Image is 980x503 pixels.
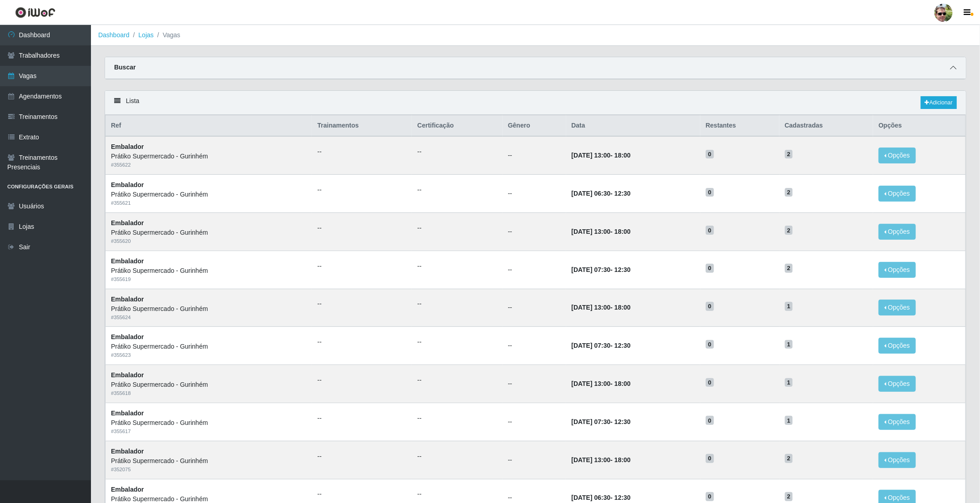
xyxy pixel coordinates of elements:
[785,454,793,463] span: 2
[572,342,611,349] time: [DATE] 07:30
[111,199,307,207] div: # 355621
[317,261,407,271] ul: --
[111,266,307,276] div: Prátiko Supermercado - Gurinhém
[879,224,916,240] button: Opções
[879,300,916,316] button: Opções
[111,228,307,237] div: Prátiko Supermercado - Gurinhém
[106,115,312,137] th: Ref
[417,489,497,499] ul: --
[111,190,307,199] div: Prátiko Supermercado - Gurinhém
[706,150,714,159] span: 0
[417,223,497,233] ul: --
[91,25,980,46] nav: breadcrumb
[572,266,631,273] strong: -
[503,441,566,479] td: --
[105,91,966,115] div: Lista
[317,147,407,157] ul: --
[614,456,631,464] time: 18:00
[15,7,55,18] img: CoreUI Logo
[503,115,566,137] th: Gênero
[700,115,779,137] th: Restantes
[417,147,497,157] ul: --
[706,492,714,501] span: 0
[706,302,714,311] span: 0
[111,143,144,150] strong: Embalador
[417,414,497,423] ul: --
[614,380,631,387] time: 18:00
[566,115,700,137] th: Data
[879,262,916,278] button: Opções
[785,416,793,425] span: 1
[879,414,916,430] button: Opções
[706,226,714,235] span: 0
[503,175,566,213] td: --
[111,466,307,473] div: # 352075
[785,340,793,349] span: 1
[785,378,793,387] span: 1
[317,223,407,233] ul: --
[572,190,631,197] strong: -
[785,264,793,273] span: 2
[706,264,714,273] span: 0
[503,327,566,365] td: --
[614,152,631,159] time: 18:00
[111,351,307,359] div: # 355623
[572,228,611,235] time: [DATE] 13:00
[503,251,566,289] td: --
[111,276,307,283] div: # 355619
[879,186,916,202] button: Opções
[317,375,407,385] ul: --
[879,148,916,163] button: Opções
[111,428,307,435] div: # 355617
[317,299,407,309] ul: --
[572,418,611,425] time: [DATE] 07:30
[706,340,714,349] span: 0
[111,161,307,169] div: # 355622
[503,212,566,251] td: --
[572,304,631,311] strong: -
[572,266,611,273] time: [DATE] 07:30
[317,337,407,347] ul: --
[572,494,611,501] time: [DATE] 06:30
[111,333,144,340] strong: Embalador
[572,190,611,197] time: [DATE] 06:30
[417,337,497,347] ul: --
[111,380,307,390] div: Prátiko Supermercado - Gurinhém
[614,190,631,197] time: 12:30
[572,304,611,311] time: [DATE] 13:00
[317,185,407,195] ul: --
[111,448,144,455] strong: Embalador
[312,115,412,137] th: Trainamentos
[785,302,793,311] span: 1
[879,452,916,468] button: Opções
[417,261,497,271] ul: --
[111,390,307,397] div: # 355618
[572,494,631,501] strong: -
[412,115,503,137] th: Certificação
[317,414,407,423] ul: --
[614,266,631,273] time: 12:30
[785,226,793,235] span: 2
[111,237,307,245] div: # 355620
[317,452,407,461] ul: --
[572,342,631,349] strong: -
[98,31,130,39] a: Dashboard
[706,188,714,197] span: 0
[921,96,957,109] a: Adicionar
[111,304,307,314] div: Prátiko Supermercado - Gurinhém
[111,296,144,303] strong: Embalador
[111,342,307,351] div: Prátiko Supermercado - Gurinhém
[706,454,714,463] span: 0
[879,376,916,392] button: Opções
[111,418,307,428] div: Prátiko Supermercado - Gurinhém
[572,456,631,464] strong: -
[879,338,916,354] button: Opções
[154,30,181,40] li: Vagas
[114,64,136,71] strong: Buscar
[614,418,631,425] time: 12:30
[417,299,497,309] ul: --
[111,257,144,265] strong: Embalador
[572,418,631,425] strong: -
[138,31,153,39] a: Lojas
[111,219,144,227] strong: Embalador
